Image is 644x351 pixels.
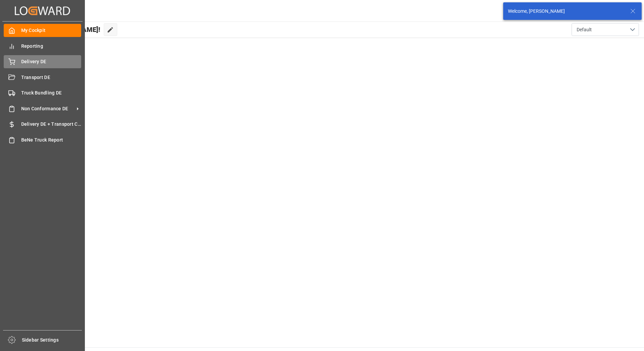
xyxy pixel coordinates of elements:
span: Truck Bundling DE [21,89,82,96]
a: Delivery DE + Transport Cost [4,118,81,131]
div: Welcome, [PERSON_NAME] [508,8,624,15]
span: Non Conformance DE [21,105,74,112]
span: Sidebar Settings [22,337,82,344]
span: Reporting [21,43,82,50]
a: Truck Bundling DE [4,86,81,100]
a: My Cockpit [4,24,81,37]
span: Default [577,26,592,33]
span: Transport DE [21,74,82,81]
a: Transport DE [4,71,81,84]
span: Delivery DE [21,58,82,65]
a: BeNe Truck Report [4,133,81,146]
span: BeNe Truck Report [21,136,82,144]
a: Reporting [4,39,81,52]
a: Delivery DE [4,55,81,68]
button: open menu [572,23,639,36]
span: My Cockpit [21,27,82,34]
span: Hello [PERSON_NAME]! [28,23,100,36]
span: Delivery DE + Transport Cost [21,121,82,128]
